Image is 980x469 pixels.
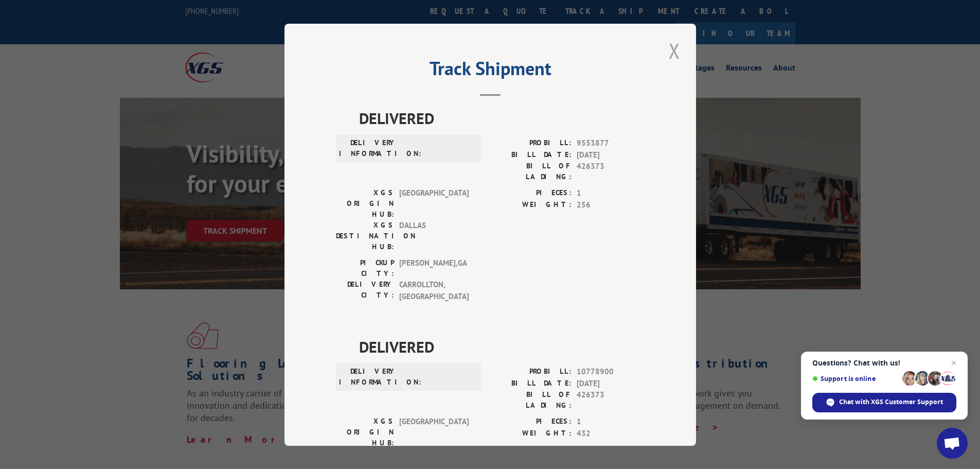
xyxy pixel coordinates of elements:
[359,107,645,130] span: DELIVERED
[577,187,645,199] span: 1
[490,416,572,428] label: PIECES:
[490,427,572,439] label: WEIGHT:
[490,199,572,211] label: WEIGHT:
[577,427,645,439] span: 432
[399,257,469,279] span: [PERSON_NAME] , GA
[577,389,645,411] span: 426373
[336,220,394,252] label: XGS DESTINATION HUB:
[490,377,572,389] label: BILL DATE:
[490,389,572,411] label: BILL OF LADING:
[336,61,645,81] h2: Track Shipment
[336,187,394,220] label: XGS ORIGIN HUB:
[399,187,469,220] span: [GEOGRAPHIC_DATA]
[812,375,899,383] span: Support is online
[490,161,572,182] label: BILL OF LADING:
[490,366,572,378] label: PROBILL:
[577,137,645,149] span: 9553877
[937,428,968,459] a: Open chat
[399,220,469,252] span: DALLAS
[490,137,572,149] label: PROBILL:
[577,149,645,161] span: [DATE]
[359,335,645,358] span: DELIVERED
[577,377,645,389] span: [DATE]
[490,149,572,161] label: BILL DATE:
[666,37,683,65] button: Close modal
[339,137,397,159] label: DELIVERY INFORMATION:
[577,161,645,182] span: 426373
[839,397,943,407] span: Chat with XGS Customer Support
[399,416,469,448] span: [GEOGRAPHIC_DATA]
[339,366,397,388] label: DELIVERY INFORMATION:
[577,366,645,378] span: 10778900
[812,359,956,367] span: Questions? Chat with us!
[336,416,394,448] label: XGS ORIGIN HUB:
[336,257,394,279] label: PICKUP CITY:
[399,279,469,302] span: CARROLLTON , [GEOGRAPHIC_DATA]
[577,199,645,211] span: 256
[577,416,645,428] span: 1
[336,279,394,302] label: DELIVERY CITY:
[490,187,572,199] label: PIECES:
[812,393,956,412] span: Chat with XGS Customer Support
